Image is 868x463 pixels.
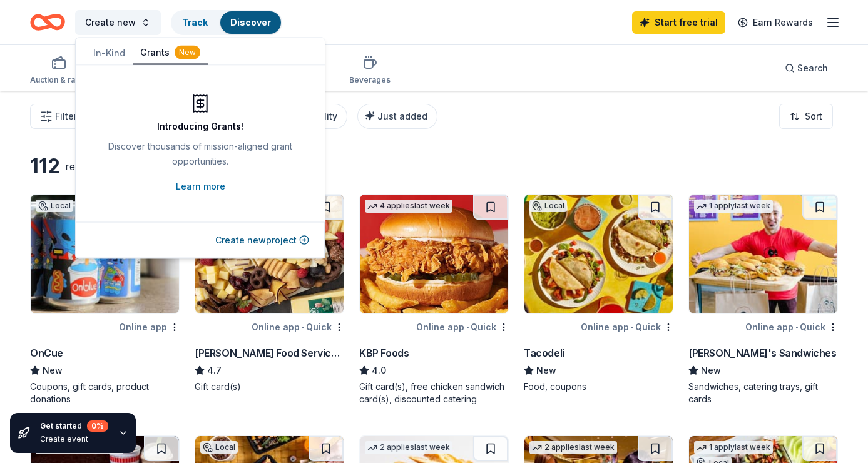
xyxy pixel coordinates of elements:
[524,195,673,313] img: Image for Tacodeli
[30,345,63,360] div: OnCue
[175,46,200,59] div: New
[87,420,108,432] div: 0 %
[215,233,309,248] button: Create newproject
[581,319,673,335] div: Online app Quick
[805,109,822,124] span: Sort
[365,441,452,454] div: 2 applies last week
[365,200,452,213] div: 4 applies last week
[101,139,300,174] div: Discover thousands of mission-aligned grant opportunities.
[31,195,179,313] img: Image for OnCue
[631,322,633,332] span: •
[207,363,222,378] span: 4.7
[360,195,508,313] img: Image for KBP Foods
[694,441,773,454] div: 1 apply last week
[176,179,225,194] a: Learn more
[795,322,798,332] span: •
[349,50,391,91] button: Beverages
[133,41,208,65] button: Grants
[40,420,108,432] div: Get started
[359,345,409,360] div: KBP Foods
[632,11,725,34] a: Start free trial
[85,15,136,30] span: Create new
[30,50,87,91] button: Auction & raffle
[745,319,838,335] div: Online app Quick
[688,380,838,405] div: Sandwiches, catering trays, gift cards
[775,56,838,81] button: Search
[36,200,73,212] div: Local
[195,194,344,393] a: Image for Gordon Food Service Store2 applieslast weekOnline app•Quick[PERSON_NAME] Food Service S...
[529,441,617,454] div: 2 applies last week
[536,363,556,378] span: New
[372,363,386,378] span: 4.0
[30,8,65,37] a: Home
[688,194,838,405] a: Image for Ike's Sandwiches1 applylast weekOnline app•Quick[PERSON_NAME]'s SandwichesNewSandwiches...
[694,200,773,213] div: 1 apply last week
[524,345,564,360] div: Tacodeli
[86,42,133,64] button: In-Kind
[30,380,180,405] div: Coupons, gift cards, product donations
[252,319,344,335] div: Online app Quick
[75,10,161,35] button: Create new
[65,159,97,174] div: results
[157,119,243,134] div: Introducing Grants!
[377,111,427,121] span: Just added
[416,319,509,335] div: Online app Quick
[43,363,63,378] span: New
[30,75,87,85] div: Auction & raffle
[688,345,837,360] div: [PERSON_NAME]'s Sandwiches
[195,380,344,393] div: Gift card(s)
[779,104,833,129] button: Sort
[689,195,837,313] img: Image for Ike's Sandwiches
[357,104,437,129] button: Just added
[30,104,87,129] button: Filter
[30,154,60,179] div: 112
[195,345,344,360] div: [PERSON_NAME] Food Service Store
[30,194,180,405] a: Image for OnCueLocalOnline appOnCueNewCoupons, gift cards, product donations
[182,17,208,28] a: Track
[701,363,721,378] span: New
[359,380,509,405] div: Gift card(s), free chicken sandwich card(s), discounted catering
[349,75,391,85] div: Beverages
[40,434,108,444] div: Create event
[55,109,77,124] span: Filter
[797,61,828,76] span: Search
[200,441,238,454] div: Local
[119,319,180,335] div: Online app
[171,10,282,35] button: TrackDiscover
[359,194,509,405] a: Image for KBP Foods4 applieslast weekOnline app•QuickKBP Foods4.0Gift card(s), free chicken sandw...
[302,322,304,332] span: •
[524,380,673,393] div: Food, coupons
[466,322,469,332] span: •
[529,200,567,212] div: Local
[730,11,820,34] a: Earn Rewards
[524,194,673,393] a: Image for TacodeliLocalOnline app•QuickTacodeliNewFood, coupons
[230,17,271,28] a: Discover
